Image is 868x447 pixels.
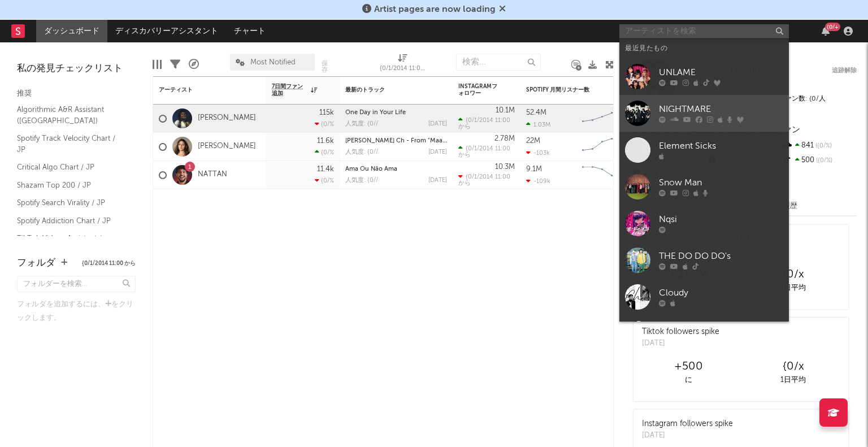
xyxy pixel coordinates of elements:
[526,177,550,185] div: -109k
[458,173,515,186] div: {0/1/2014 11:00 から
[659,176,783,190] div: Snow Man
[36,20,107,42] a: ダッシュボード
[526,137,540,145] div: 22M
[577,133,628,161] svg: Chart title
[17,276,136,292] input: フォルダーを検索...
[642,430,733,441] div: [DATE]
[636,374,741,387] div: に
[250,59,296,66] span: Most Notified
[226,20,274,42] a: チャート
[577,105,628,133] svg: Chart title
[315,120,334,128] div: {0/%
[17,103,124,127] a: Algorithmic A&R Assistant ([GEOGRAPHIC_DATA])
[619,205,789,242] a: Nqsi
[636,360,741,374] div: +500
[782,138,857,153] div: 841
[619,95,789,132] a: NIGHTMARE
[495,163,515,171] div: 10.3M
[659,140,783,153] div: Element Sicks
[496,107,515,114] div: 10.1M
[577,161,628,189] svg: Chart title
[317,137,334,145] div: 11.6k
[458,116,515,130] div: {0/1/2014 11:00 から
[659,287,783,300] div: Cloudy
[619,132,789,168] a: Element Sicks
[345,166,447,172] div: Ama Ou Não Ama
[345,166,397,172] a: Ama Ou Não Ama
[741,374,845,387] div: 1日平均
[428,177,447,184] div: [DATE]
[741,281,845,295] div: 1日平均
[374,5,496,14] span: Artist pages are now loading
[619,58,789,95] a: UNLAME
[17,298,136,325] div: フォルダを追加するには、 をクリックします。
[17,87,136,101] div: 推奨
[494,135,515,142] div: 2.78M
[198,170,227,180] a: NATTAN
[456,54,541,71] input: 検索...
[619,242,789,279] a: THE DO DO DO's
[814,158,832,164] span: {0/%
[272,83,308,97] span: 7日間ファン追加
[458,145,515,158] div: {0/1/2014 11:00 から
[659,66,783,80] div: UNLAME
[825,23,840,31] div: {0/+
[17,161,124,173] a: Critical Algo Chart / JP
[659,213,783,227] div: Nqsi
[619,315,789,352] a: YOU THUG
[642,418,733,430] div: Instagram followers spike
[319,109,334,116] div: 115k
[526,86,611,93] div: Spotify 月間リスナー数
[499,5,506,14] span: 却下する
[82,261,136,266] button: {0/1/2014 11:00 から
[380,62,425,76] div: {0/1/2014 11:00 から
[526,121,550,128] div: 1.03M
[642,326,719,338] div: Tiktok followers spike
[619,168,789,205] a: Snow Man
[380,48,425,81] div: {0/1/2014 11:00 から
[345,177,378,184] div: 人気度: {0//
[741,360,845,374] div: {0/x
[17,179,124,192] a: Shazam Top 200 / JP
[17,232,124,255] a: TikTok Videos Assistant / [GEOGRAPHIC_DATA]
[17,215,124,227] a: Spotify Addiction Chart / JP
[107,20,226,42] a: ディスカバリーアシスタント
[198,142,256,151] a: [PERSON_NAME]
[345,138,460,144] a: [PERSON_NAME] Ch - From "Maa Jaye"
[625,42,783,55] div: 最近見たもの
[619,24,789,38] input: アーティストを検索
[170,48,180,81] div: フィルター
[659,103,783,116] div: NIGHTMARE
[189,48,199,81] div: A&Rパイプライン
[198,114,256,123] a: [PERSON_NAME]
[17,62,136,76] div: 私の発見チェックリスト
[345,110,447,116] div: One Day in Your Life
[315,177,334,184] div: {0/%
[17,197,124,209] a: Spotify Search Virality / JP
[659,250,783,263] div: THE DO DO DO's
[526,109,546,116] div: 52.4M
[345,86,430,93] div: 最新のトラック
[17,132,124,155] a: Spotify Track Velocity Chart / JP
[345,110,406,116] a: One Day in Your Life
[782,153,857,168] div: 500
[458,83,498,97] div: Instagramフォロワー
[159,86,244,93] div: アーティスト
[153,48,162,81] div: 列の編集
[345,138,447,144] div: Tere Ishq Ch - From "Maa Jaye"
[526,166,542,173] div: 9.1M
[345,149,378,155] div: 人気度: {0//
[428,149,447,155] div: [DATE]
[814,143,832,149] span: {0/%
[822,27,830,36] button: {0/+
[526,149,550,157] div: -103k
[345,121,378,127] div: 人気度: {0//
[315,149,334,156] div: {0/%
[741,268,845,281] div: {0/x
[832,65,857,76] button: 追跡解除
[319,60,331,73] button: 保存
[619,279,789,315] a: Cloudy
[317,166,334,173] div: 11.4k
[642,338,719,349] div: [DATE]
[428,121,447,127] div: [DATE]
